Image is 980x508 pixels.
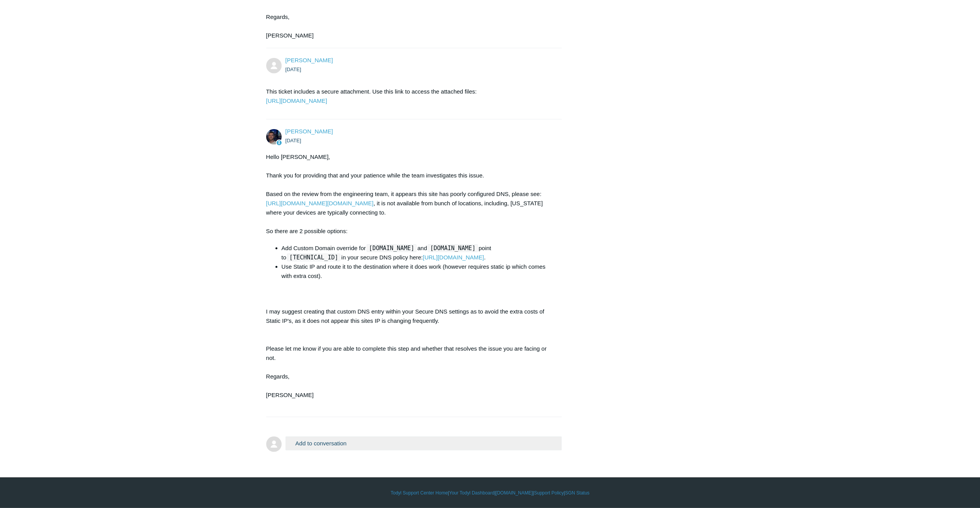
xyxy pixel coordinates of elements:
[565,489,589,496] a: SGN Status
[428,244,477,252] code: [DOMAIN_NAME]
[534,489,564,496] a: Support Policy
[449,489,494,496] a: Your Todyl Dashboard
[285,66,301,72] time: 08/27/2025, 08:07
[423,254,484,261] a: [URL][DOMAIN_NAME]
[282,262,554,281] li: Use Static IP and route it to the destination where it does work (however requires static ip whic...
[285,138,301,143] time: 08/29/2025, 08:42
[266,87,554,106] p: This ticket includes a secure attachment. Use this link to access the attached files:
[282,244,554,262] li: Add Custom Domain override for and point to in your secure DNS policy here: .
[266,152,554,409] div: Hello [PERSON_NAME], Thank you for providing that and your patience while the team investigates t...
[287,254,340,261] code: [TECHNICAL_ID]
[285,57,333,63] a: [PERSON_NAME]
[266,489,714,496] div: | | | |
[285,128,333,135] a: [PERSON_NAME]
[285,128,333,135] span: Connor Davis
[266,200,374,206] a: [URL][DOMAIN_NAME][DOMAIN_NAME]
[285,57,333,63] span: Jacob Barry
[367,244,416,252] code: [DOMAIN_NAME]
[285,436,562,450] button: Add to conversation
[496,489,533,496] a: [DOMAIN_NAME]
[391,489,448,496] a: Todyl Support Center Home
[266,97,327,104] a: [URL][DOMAIN_NAME]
